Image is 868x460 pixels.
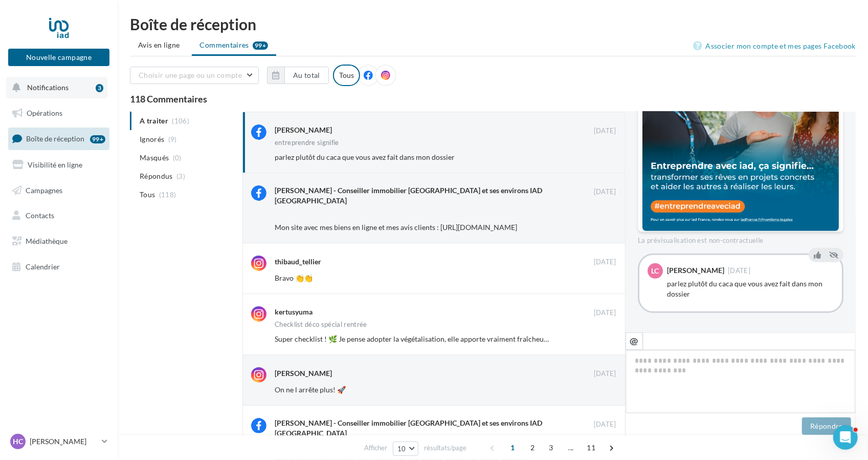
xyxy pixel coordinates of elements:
[140,171,173,181] span: Répondus
[168,135,177,143] span: (9)
[176,172,185,180] span: (3)
[667,267,724,274] div: [PERSON_NAME]
[96,84,103,92] div: 3
[652,266,659,276] span: LC
[504,440,521,456] span: 1
[524,440,541,456] span: 2
[275,334,625,343] span: Super checklist ! 🌿 Je pense adopter la végétalisation, elle apporte vraiment fraîcheur et bien-ê...
[275,385,346,394] span: On ne l arrête plus! 🚀
[30,436,98,447] p: [PERSON_NAME]
[159,191,176,199] span: (118)
[6,256,112,278] a: Calendrier
[16,27,25,35] img: website_grey.svg
[594,369,616,379] span: [DATE]
[275,274,313,282] span: Bravo 👏👏
[583,440,599,456] span: 11
[275,125,332,135] div: [PERSON_NAME]
[27,27,116,35] div: Domaine: [DOMAIN_NAME]
[6,180,112,201] a: Campagnes
[275,153,455,161] span: parlez plutôt du caca que vous avez fait dans mon dossier
[284,67,329,84] button: Au total
[129,60,154,67] div: Mots-clés
[6,205,112,226] a: Contacts
[173,154,182,162] span: (0)
[118,59,126,68] img: tab_keywords_by_traffic_grey.svg
[543,440,559,456] span: 3
[6,77,107,98] button: Notifications 3
[630,336,639,345] i: @
[29,16,50,25] div: v 4.0.25
[694,40,856,52] a: Associer mon compte et mes pages Facebook
[594,127,616,136] span: [DATE]
[13,436,23,447] span: HC
[626,332,643,350] button: @
[26,211,54,220] span: Contacts
[638,232,843,245] div: La prévisualisation est non-contractuelle
[728,267,750,274] span: [DATE]
[6,231,112,252] a: Médiathèque
[27,83,69,92] span: Notifications
[275,418,590,438] div: [PERSON_NAME] - Conseiller immobilier [GEOGRAPHIC_DATA] et ses environs IAD [GEOGRAPHIC_DATA]
[594,420,616,429] span: [DATE]
[275,257,321,267] div: thibaud_tellier
[6,128,112,150] a: Boîte de réception99+
[28,160,82,169] span: Visibilité en ligne
[130,16,856,32] div: Boîte de réception
[393,442,419,456] button: 10
[140,153,169,163] span: Masqués
[27,109,62,117] span: Opérations
[833,425,858,450] iframe: Intercom live chat
[8,432,109,451] a: HC [PERSON_NAME]
[275,223,517,232] span: Mon site avec mes biens en ligne et mes avis clients : [URL][DOMAIN_NAME]
[90,135,105,143] div: 99+
[424,443,466,453] span: résultats/page
[267,67,329,84] button: Au total
[594,187,616,197] span: [DATE]
[802,417,851,435] button: Répondre
[275,307,313,317] div: kertusyuma
[140,190,155,200] span: Tous
[26,185,62,194] span: Campagnes
[275,368,332,379] div: [PERSON_NAME]
[16,16,25,25] img: logo_orange.svg
[275,139,339,146] div: entreprendre signifie
[364,443,387,453] span: Afficher
[42,59,51,68] img: tab_domain_overview_orange.svg
[6,154,112,176] a: Visibilité en ligne
[139,71,242,79] span: Choisir une page ou un compte
[26,134,84,143] span: Boîte de réception
[667,279,834,299] div: parlez plutôt du caca que vous avez fait dans mon dossier
[275,321,367,328] div: Checklist déco spécial rentrée
[138,40,180,50] span: Avis en ligne
[130,67,259,84] button: Choisir une page ou un compte
[26,262,60,271] span: Calendrier
[275,185,590,206] div: [PERSON_NAME] - Conseiller immobilier [GEOGRAPHIC_DATA] et ses environs IAD [GEOGRAPHIC_DATA]
[397,445,406,453] span: 10
[8,49,109,66] button: Nouvelle campagne
[563,440,579,456] span: ...
[140,134,164,144] span: Ignorés
[26,237,68,245] span: Médiathèque
[54,60,79,67] div: Domaine
[6,102,112,124] a: Opérations
[130,94,856,103] div: 118 Commentaires
[333,65,360,86] div: Tous
[594,258,616,267] span: [DATE]
[594,308,616,318] span: [DATE]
